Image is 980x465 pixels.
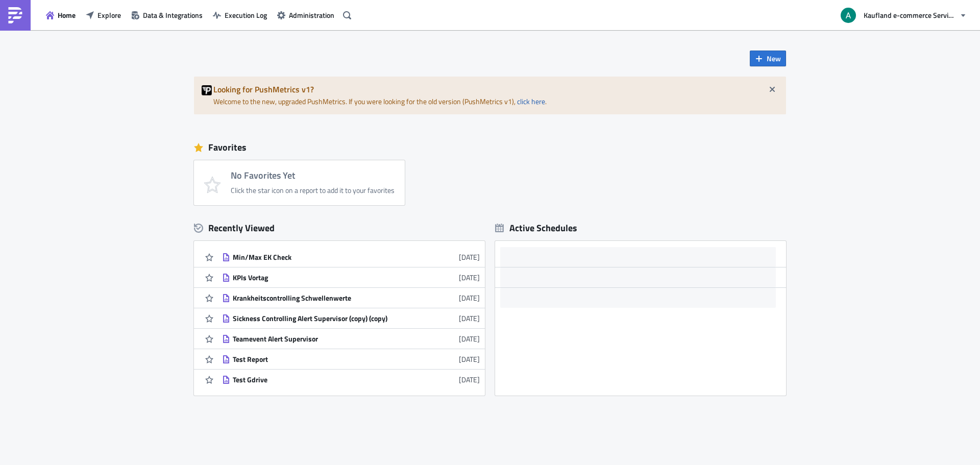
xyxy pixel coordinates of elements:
[231,170,395,181] h4: No Favorites Yet
[835,4,972,27] button: Kaufland e-commerce Services GmbH & Co. KG
[864,10,955,20] span: Kaufland e-commerce Services GmbH & Co. KG
[459,374,480,385] time: 2025-09-24T06:37:48Z
[225,10,267,20] span: Execution Log
[233,293,411,303] div: Krankheitscontrolling Schwellenwerte
[213,85,778,93] h5: Looking for PushMetrics v1?
[459,292,480,303] time: 2025-10-08T06:23:40Z
[459,313,480,324] time: 2025-10-08T06:23:17Z
[517,96,545,107] a: click here
[7,7,23,23] img: PushMetrics
[289,10,334,20] span: Administration
[194,77,786,114] div: Welcome to the new, upgraded PushMetrics. If you were looking for the old version (PushMetrics v1...
[143,10,203,20] span: Data & Integrations
[222,288,480,308] a: Krankheitscontrolling Schwellenwerte[DATE]
[233,314,411,323] div: Sickness Controlling Alert Supervisor (copy) (copy)
[222,267,480,287] a: KPIs Vortag[DATE]
[459,272,480,283] time: 2025-10-08T09:08:26Z
[459,354,480,364] time: 2025-09-24T11:32:19Z
[233,253,411,262] div: Min/Max EK Check
[233,334,411,344] div: Teamevent Alert Supervisor
[840,7,857,24] img: Avatar
[222,308,480,328] a: Sickness Controlling Alert Supervisor (copy) (copy)[DATE]
[194,221,485,236] div: Recently Viewed
[194,140,786,155] div: Favorites
[222,349,480,369] a: Test Report[DATE]
[272,7,339,23] button: Administration
[81,7,126,23] button: Explore
[495,222,577,234] div: Active Schedules
[222,247,480,267] a: Min/Max EK Check[DATE]
[222,329,480,349] a: Teamevent Alert Supervisor[DATE]
[41,7,81,23] button: Home
[231,186,395,195] div: Click the star icon on a report to add it to your favorites
[233,273,411,282] div: KPIs Vortag
[126,7,208,23] button: Data & Integrations
[97,10,121,20] span: Explore
[208,7,272,23] button: Execution Log
[459,333,480,344] time: 2025-10-07T07:54:43Z
[233,355,411,364] div: Test Report
[222,370,480,389] a: Test Gdrive[DATE]
[58,10,76,20] span: Home
[459,252,480,262] time: 2025-10-09T13:09:52Z
[767,53,781,64] span: New
[750,51,786,66] button: New
[233,375,411,384] div: Test Gdrive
